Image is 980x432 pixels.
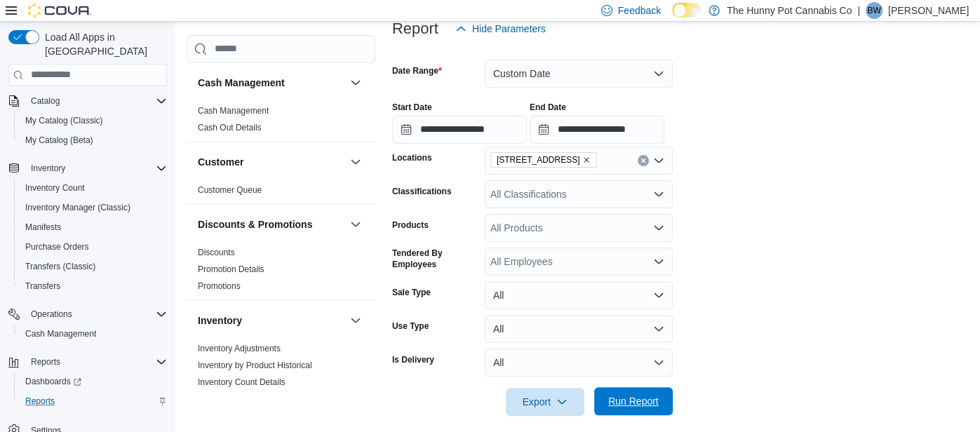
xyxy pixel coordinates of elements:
a: Dashboards [14,372,173,391]
button: Customer [198,155,344,169]
button: Inventory [25,160,71,177]
span: My Catalog (Classic) [20,112,167,129]
button: Inventory [347,312,364,329]
button: Custom Date [485,60,673,88]
span: Purchase Orders [20,238,167,255]
span: Operations [31,309,72,320]
button: Cash Management [198,76,344,90]
span: Inventory [31,163,65,174]
label: Tendered By Employees [392,248,479,270]
span: Dashboards [20,373,167,390]
span: Manifests [25,222,61,233]
div: Cash Management [187,102,375,142]
span: BW [867,2,880,19]
input: Press the down key to open a popover containing a calendar. [530,116,664,144]
a: Reports [20,393,60,410]
button: Hide Parameters [450,15,551,43]
input: Dark Mode [672,3,702,18]
label: Classifications [392,186,452,197]
span: 2591 Yonge St [490,152,598,168]
a: My Catalog (Classic) [20,112,109,129]
button: Transfers [14,276,173,296]
a: Inventory Adjustments [198,344,281,353]
button: Purchase Orders [14,237,173,257]
span: Cash Management [25,328,96,339]
a: Inventory Count [20,180,90,196]
span: Feedback [618,4,661,18]
div: Bonnie Wong [866,2,882,19]
input: Press the down key to open a popover containing a calendar. [392,116,527,144]
button: Discounts & Promotions [347,216,364,233]
a: Manifests [20,219,67,236]
a: Purchase Orders [20,238,95,255]
a: Transfers [20,278,66,295]
a: My Catalog (Beta) [20,132,99,149]
button: All [485,281,673,309]
button: Open list of options [653,155,664,166]
div: Discounts & Promotions [187,244,375,300]
a: Discounts [198,248,235,257]
span: Inventory Manager (Classic) [25,202,130,213]
h3: Cash Management [198,76,285,90]
a: Customer Queue [198,185,262,195]
button: Discounts & Promotions [198,217,344,231]
button: Export [506,388,584,416]
label: End Date [530,102,566,113]
span: Customer Queue [198,184,262,196]
span: My Catalog (Beta) [20,132,167,149]
span: [STREET_ADDRESS] [497,153,580,167]
span: Inventory [25,160,167,177]
button: Customer [347,154,364,170]
button: Catalog [3,91,173,111]
button: Inventory Count [14,178,173,198]
a: Cash Management [20,325,102,342]
label: Start Date [392,102,432,113]
h3: Discounts & Promotions [198,217,312,231]
a: Inventory Manager (Classic) [20,199,136,216]
a: Cash Out Details [198,123,262,133]
button: All [485,349,673,377]
button: My Catalog (Classic) [14,111,173,130]
span: My Catalog (Classic) [25,115,103,126]
p: [PERSON_NAME] [888,2,969,19]
button: Inventory [3,158,173,178]
a: Promotions [198,281,241,291]
button: Run Report [594,387,673,415]
button: Catalog [25,93,65,109]
span: Dashboards [25,376,81,387]
label: Sale Type [392,287,431,298]
span: Dark Mode [672,18,673,18]
span: Export [514,388,576,416]
span: Catalog [25,93,167,109]
h3: Report [392,20,438,37]
span: My Catalog (Beta) [25,135,93,146]
span: Reports [25,396,55,407]
button: All [485,315,673,343]
span: Discounts [198,247,235,258]
span: Load All Apps in [GEOGRAPHIC_DATA] [39,30,167,58]
span: Manifests [20,219,167,236]
button: Transfers (Classic) [14,257,173,276]
button: Remove 2591 Yonge St from selection in this group [582,156,591,164]
span: Cash Out Details [198,122,262,133]
span: Inventory Adjustments [198,343,281,354]
p: The Hunny Pot Cannabis Co [727,2,852,19]
span: Inventory Count [20,180,167,196]
a: Inventory by Product Historical [198,360,312,370]
button: Reports [14,391,173,411]
button: Cash Management [14,324,173,344]
button: Reports [25,353,66,370]
label: Use Type [392,320,429,332]
button: Clear input [638,155,649,166]
label: Products [392,220,429,231]
a: Inventory Count Details [198,377,286,387]
button: Operations [3,304,173,324]
span: Cash Management [198,105,269,116]
span: Operations [25,306,167,323]
span: Cash Management [20,325,167,342]
span: Promotions [198,281,241,292]
span: Reports [25,353,167,370]
h3: Inventory [198,313,242,328]
button: Open list of options [653,222,664,234]
a: Cash Management [198,106,269,116]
